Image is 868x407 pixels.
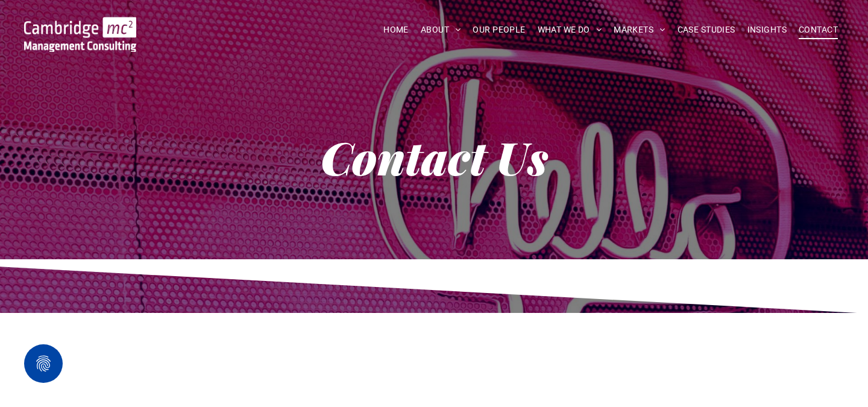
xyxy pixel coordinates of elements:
[24,19,136,31] a: Your Business Transformed | Cambridge Management Consulting
[608,21,671,39] a: MARKETS
[496,127,548,187] strong: Us
[671,21,741,39] a: CASE STUDIES
[415,21,467,39] a: ABOUT
[467,21,531,39] a: OUR PEOPLE
[741,21,793,39] a: INSIGHTS
[24,17,136,52] img: Go to Homepage
[532,21,608,39] a: WHAT WE DO
[377,21,415,39] a: HOME
[793,21,844,39] a: CONTACT
[321,127,486,187] strong: Contact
